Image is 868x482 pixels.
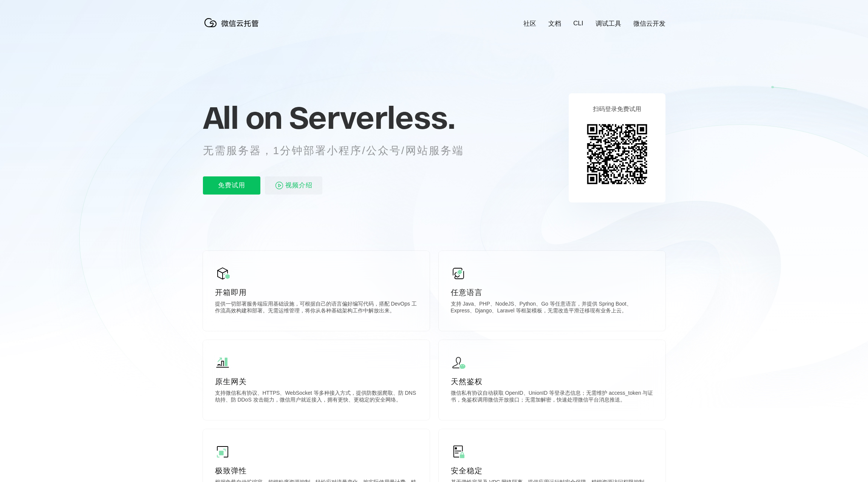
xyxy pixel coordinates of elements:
span: All on [203,99,282,136]
a: 文档 [548,19,561,28]
img: video_play.svg [275,181,284,190]
img: 微信云托管 [203,15,263,30]
p: 天然鉴权 [451,376,653,387]
a: 社区 [523,19,536,28]
a: CLI [573,20,583,27]
p: 支持微信私有协议、HTTPS、WebSocket 等多种接入方式，提供防数据爬取、防 DNS 劫持、防 DDoS 攻击能力，微信用户就近接入，拥有更快、更稳定的安全网络。 [215,390,418,405]
span: Serverless. [289,99,455,136]
a: 微信云开发 [633,19,665,28]
p: 免费试用 [203,176,260,195]
a: 调试工具 [596,19,621,28]
p: 极致弹性 [215,465,418,476]
p: 无需服务器，1分钟部署小程序/公众号/网站服务端 [203,143,478,158]
p: 任意语言 [451,287,653,298]
p: 原生网关 [215,376,418,387]
p: 微信私有协议自动获取 OpenID、UnionID 等登录态信息；无需维护 access_token 与证书，免鉴权调用微信开放接口；无需加解密，快速处理微信平台消息推送。 [451,390,653,405]
span: 视频介绍 [285,176,313,195]
p: 安全稳定 [451,465,653,476]
a: 微信云托管 [203,25,263,31]
p: 提供一切部署服务端应用基础设施，可根据自己的语言偏好编写代码，搭配 DevOps 工作流高效构建和部署。无需运维管理，将你从各种基础架构工作中解放出来。 [215,301,418,316]
p: 扫码登录免费试用 [593,105,641,113]
p: 支持 Java、PHP、NodeJS、Python、Go 等任意语言，并提供 Spring Boot、Express、Django、Laravel 等框架模板，无需改造平滑迁移现有业务上云。 [451,301,653,316]
p: 开箱即用 [215,287,418,298]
